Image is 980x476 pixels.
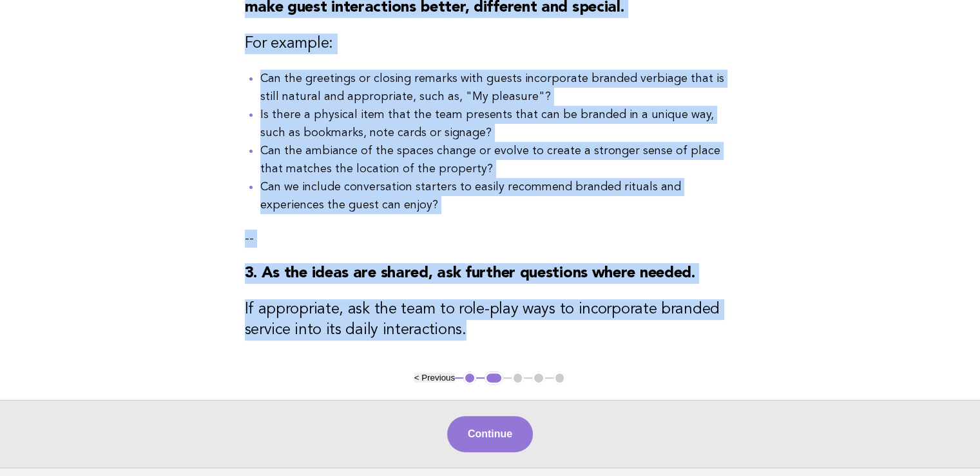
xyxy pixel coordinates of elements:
li: Can the ambiance of the spaces change or evolve to create a stronger sense of place that matches ... [260,142,736,178]
button: 2 [485,372,503,384]
li: Can the greetings or closing remarks with guests incorporate branded verbiage that is still natur... [260,70,736,106]
li: Is there a physical item that the team presents that can be branded in a unique way, such as book... [260,106,736,142]
h3: If appropriate, ask the team to role-play ways to incorporate branded service into its daily inte... [245,299,736,341]
button: 1 [463,372,476,384]
p: -- [245,230,736,248]
h3: For example: [245,34,736,54]
button: Continue [447,416,533,452]
li: Can we include conversation starters to easily recommend branded rituals and experiences the gues... [260,178,736,214]
button: < Previous [414,373,455,382]
strong: 3. As the ideas are shared, ask further questions where needed. [245,266,695,281]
